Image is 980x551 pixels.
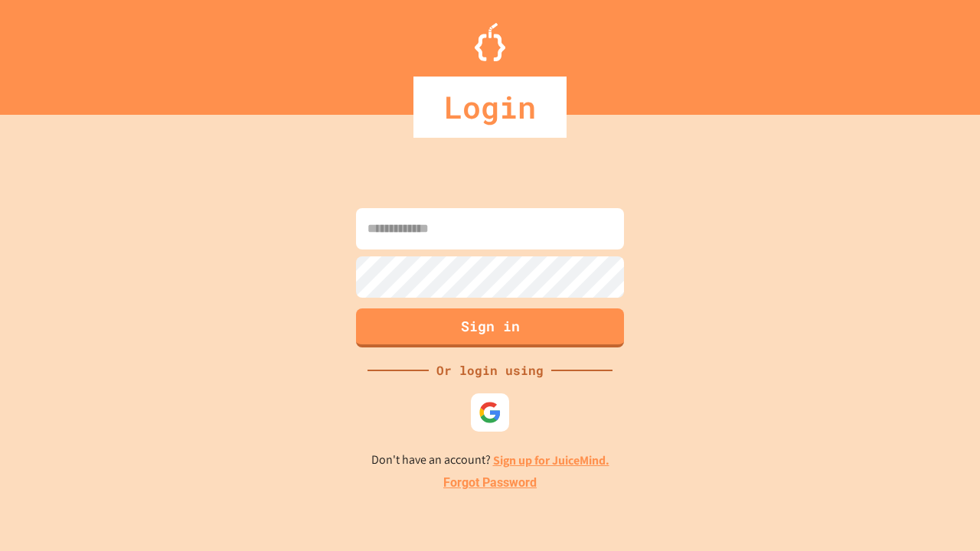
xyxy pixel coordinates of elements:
[429,361,551,380] div: Or login using
[356,308,624,347] button: Sign in
[413,77,567,138] div: Login
[475,23,505,61] img: Logo.svg
[493,452,609,468] a: Sign up for JuiceMind.
[371,451,609,470] p: Don't have an account?
[479,401,501,424] img: google-icon.svg
[443,474,537,492] a: Forgot Password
